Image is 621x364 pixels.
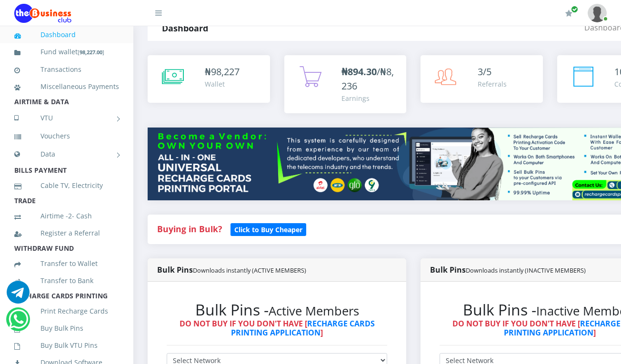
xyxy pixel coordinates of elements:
span: 3/5 [478,65,491,78]
small: Downloads instantly (INACTIVE MEMBERS) [466,266,586,275]
div: Referrals [478,79,507,89]
i: Renew/Upgrade Subscription [565,10,572,17]
b: ₦894.30 [341,65,377,78]
span: /₦8,236 [341,65,394,92]
span: Renew/Upgrade Subscription [571,6,578,13]
img: User [588,4,607,22]
a: Transactions [14,59,119,80]
span: 98,227 [211,65,240,78]
a: Buy Bulk VTU Pins [14,334,119,356]
strong: Bulk Pins [430,265,586,275]
a: Click to Buy Cheaper [230,223,306,235]
a: Buy Bulk Pins [14,317,119,339]
strong: Dashboard [162,22,208,34]
a: Chat for support [7,288,30,304]
a: Transfer to Bank [14,270,119,292]
a: Miscellaneous Payments [14,76,119,98]
strong: Buying in Bulk? [157,223,222,235]
strong: DO NOT BUY IF YOU DON'T HAVE [ ] [180,318,375,338]
a: Print Recharge Cards [14,300,119,322]
a: VTU [14,106,119,130]
div: ₦ [205,65,240,79]
h2: Bulk Pins - [167,301,387,319]
a: ₦98,227 Wallet [148,55,270,103]
div: Wallet [205,79,240,89]
strong: Bulk Pins [157,265,306,275]
small: Active Members [269,303,359,319]
a: Transfer to Wallet [14,253,119,275]
b: 98,227.00 [80,49,102,56]
a: Cable TV, Electricity [14,175,119,197]
small: [ ] [78,49,104,56]
a: Airtime -2- Cash [14,205,119,227]
a: ₦894.30/₦8,236 Earnings [284,55,407,113]
a: Dashboard [14,24,119,46]
a: 3/5 Referrals [421,55,543,103]
b: Click to Buy Cheaper [234,225,302,234]
a: Fund wallet[98,227.00] [14,41,119,63]
small: Downloads instantly (ACTIVE MEMBERS) [193,266,306,275]
a: Vouchers [14,125,119,147]
img: Logo [14,4,71,23]
div: Earnings [341,93,397,103]
a: RECHARGE CARDS PRINTING APPLICATION [231,318,375,338]
a: Data [14,142,119,166]
a: Register a Referral [14,222,119,244]
a: Chat for support [9,315,28,331]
